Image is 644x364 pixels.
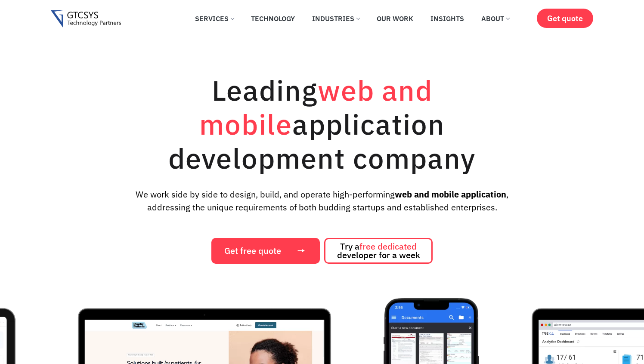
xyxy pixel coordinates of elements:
a: Get free quote [211,238,320,264]
span: Get quote [547,14,583,23]
a: Insights [424,9,471,28]
p: We work side by side to design, build, and operate high-performing , addressing the unique requir... [121,188,523,214]
a: Services [189,9,240,28]
a: About [475,9,516,28]
strong: web and mobile application [395,188,506,200]
span: Get free quote [224,247,281,255]
h1: Leading application development company [128,73,516,175]
span: Try a developer for a week [337,242,420,259]
span: web and mobile [199,72,433,142]
img: Gtcsys logo [51,10,121,28]
a: Get quote [537,9,593,28]
a: Industries [306,9,366,28]
a: Our Work [370,9,420,28]
a: Try afree dedicated developer for a week [324,238,433,264]
a: Technology [245,9,301,28]
span: free dedicated [359,241,417,252]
